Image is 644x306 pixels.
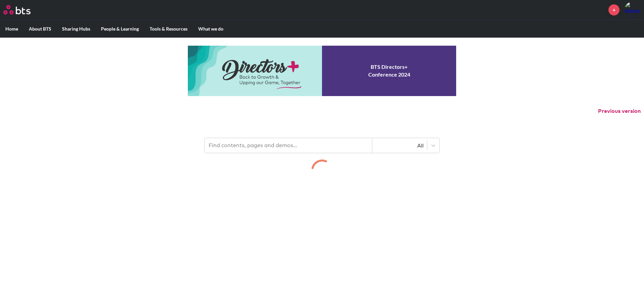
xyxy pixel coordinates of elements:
img: BTS Logo [3,5,31,14]
img: Adrian Rentsch [625,2,641,18]
input: Find contents, pages and demos... [205,138,372,153]
a: Go home [3,5,43,14]
div: All [376,142,424,149]
button: Previous version [598,107,641,115]
label: Sharing Hubs [57,20,96,38]
label: Tools & Resources [144,20,193,38]
label: About BTS [23,20,57,38]
label: People & Learning [96,20,144,38]
label: What we do [193,20,229,38]
a: Profile [625,2,641,18]
a: + [608,4,620,15]
a: Conference 2024 [188,46,456,96]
